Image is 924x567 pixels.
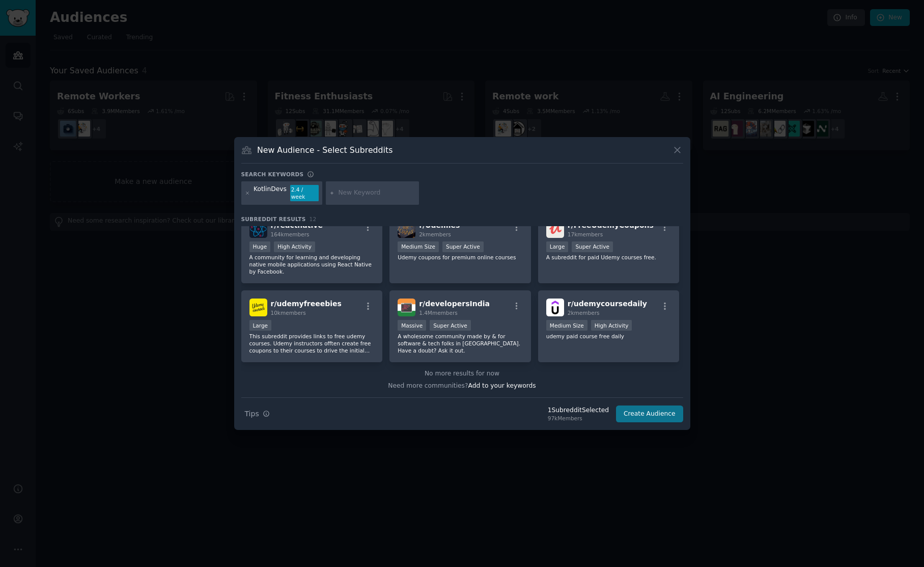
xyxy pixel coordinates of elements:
span: Subreddit Results [241,215,306,223]
img: udemyfreeebies [249,299,267,316]
p: udemy paid course free daily [546,333,671,340]
span: 2k members [568,310,600,316]
div: No more results for now [241,369,683,379]
img: Udemies [398,220,415,238]
span: 12 [310,216,317,222]
div: 1 Subreddit Selected [548,406,609,415]
h3: Search keywords [241,171,304,178]
span: r/ reactnative [271,221,323,229]
div: 97k Members [548,415,609,422]
span: Tips [245,409,259,419]
div: Medium Size [546,320,587,331]
div: Large [546,241,569,252]
p: This subreddit provides links to free udemy courses. Udemy instructors offten create free coupons... [249,333,375,354]
button: Tips [241,405,273,423]
p: Udemy coupons for premium online courses [398,254,523,261]
span: 2k members [419,231,451,237]
div: Medium Size [398,241,439,252]
img: FreeUdemyCoupons [546,220,564,238]
span: 10k members [271,310,306,316]
div: Super Active [442,241,484,252]
div: Need more communities? [241,378,683,391]
div: Massive [398,320,426,331]
p: A community for learning and developing native mobile applications using React Native by Facebook. [249,254,375,275]
span: r/ udemycoursedaily [568,300,647,308]
div: KotlinDevs [254,185,287,201]
span: r/ Udemies [419,221,460,229]
div: Super Active [572,241,613,252]
p: A wholesome community made by & for software & tech folks in [GEOGRAPHIC_DATA]. Have a doubt? Ask... [398,333,523,354]
span: 1.4M members [419,310,458,316]
div: Super Active [430,320,471,331]
span: r/ FreeUdemyCoupons [568,221,654,229]
div: Large [249,320,272,331]
img: reactnative [249,220,267,238]
img: udemycoursedaily [546,299,564,316]
p: A subreddit for paid Udemy courses free. [546,254,671,261]
img: developersIndia [398,299,415,316]
span: r/ udemyfreeebies [271,300,342,308]
input: New Keyword [338,188,415,198]
span: r/ developersIndia [419,300,490,308]
h3: New Audience - Select Subreddits [257,145,393,155]
div: High Activity [591,320,632,331]
div: 2.4 / week [290,185,319,201]
div: Huge [249,241,271,252]
span: 17k members [568,231,603,237]
button: Create Audience [616,406,683,423]
span: 164k members [271,231,310,237]
div: High Activity [274,241,315,252]
span: Add to your keywords [468,382,536,389]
